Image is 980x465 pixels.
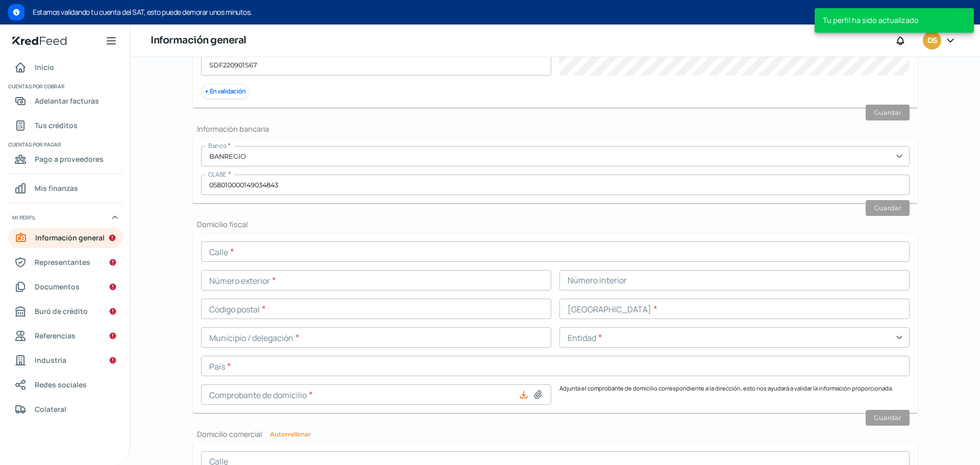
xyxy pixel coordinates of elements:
span: Representantes [35,256,90,268]
a: Tus créditos [8,115,123,136]
a: Documentos [8,277,123,297]
span: Colateral [35,403,66,415]
button: Guardar [866,410,910,426]
a: Buró de crédito [8,301,123,322]
a: Referencias [8,326,123,346]
span: Cuentas por pagar [8,140,121,149]
span: Inicio [35,61,54,74]
a: Industria [8,350,123,371]
a: Colateral [8,399,123,420]
h2: Domicilio comercial [193,429,918,439]
p: Adjunta el comprobante de domicilio correspondiente a la dirección, esto nos ayudará a validar la... [559,384,910,405]
a: Mis finanzas [8,178,123,199]
span: Estamos validando tu cuenta del SAT, esto puede demorar unos minutos. [33,6,972,18]
button: Guardar [866,200,910,216]
div: Tu perfil ha sido actualizado [815,8,974,33]
span: Información general [35,231,105,244]
span: Cuentas por cobrar [8,82,121,91]
a: Representantes [8,252,123,273]
a: Pago a proveedores [8,149,123,169]
span: Referencias [35,329,76,342]
span: Industria [35,354,66,366]
h2: Información bancaria [193,124,918,134]
a: Información general [8,228,123,248]
span: Adelantar facturas [35,94,99,107]
span: Documentos [35,280,80,293]
a: Inicio [8,57,123,78]
button: Guardar [866,105,910,120]
span: Mis finanzas [35,182,78,194]
a: Redes sociales [8,375,123,395]
h1: Información general [151,33,247,48]
span: Mi perfil [12,213,36,222]
span: CLABE [208,170,227,179]
span: Banco [208,141,226,150]
div: En validación [201,84,250,100]
button: Autorrellenar [270,431,311,437]
span: Buró de crédito [35,305,88,317]
span: Redes sociales [35,378,87,391]
a: Adelantar facturas [8,91,123,111]
span: Tus créditos [35,119,78,132]
span: DS [927,35,937,47]
span: Pago a proveedores [35,153,104,165]
h2: Domicilio fiscal [193,219,918,229]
